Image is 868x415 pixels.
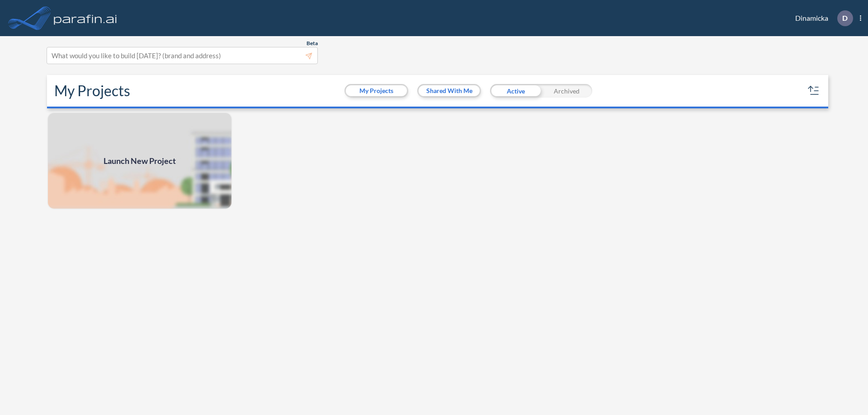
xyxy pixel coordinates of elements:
[782,10,861,26] div: Dinamicka
[490,84,541,98] div: Active
[47,112,232,210] img: add
[842,14,848,22] p: D
[419,85,480,96] button: Shared With Me
[541,84,592,98] div: Archived
[104,155,176,167] span: Launch New Project
[807,84,821,98] button: sort
[47,112,232,210] a: Launch New Project
[52,9,119,27] img: logo
[307,40,318,47] span: Beta
[346,85,407,96] button: My Projects
[54,82,130,99] h2: My Projects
